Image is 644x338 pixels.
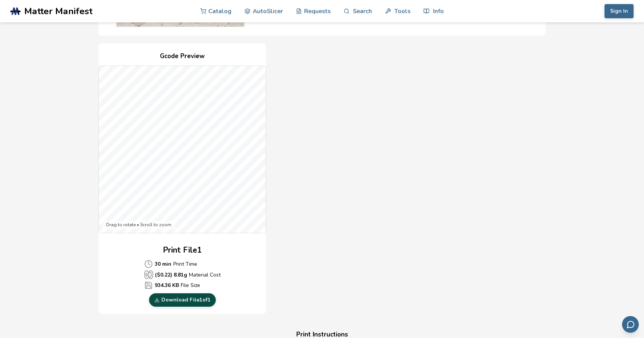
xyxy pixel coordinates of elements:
span: Average Cost [144,281,153,290]
span: Average Cost [144,270,153,279]
b: 30 min [155,260,171,268]
b: ($ 0.22 ) 8.81 g [155,271,187,279]
h4: Gcode Preview [98,51,266,62]
p: Material Cost [144,270,221,279]
p: Print Time [144,260,221,268]
span: Average Cost [144,260,153,268]
button: Sign In [604,4,634,18]
span: Matter Manifest [24,6,92,16]
div: Drag to rotate • Scroll to zoom [102,221,175,230]
b: 934.36 KB [155,281,179,289]
p: File Size [144,281,221,290]
button: Send feedback via email [622,316,639,333]
a: Download File1of1 [149,293,216,307]
h2: Print File 1 [163,244,202,256]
